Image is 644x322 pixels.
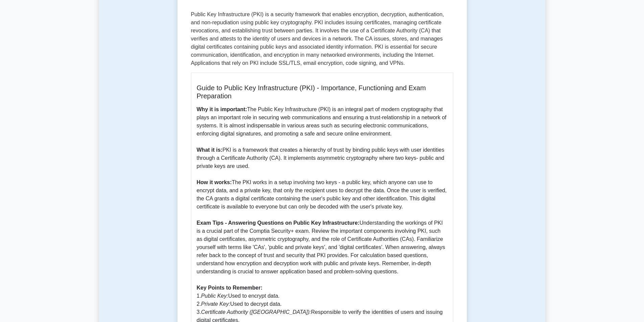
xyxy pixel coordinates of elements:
p: Public Key Infrastructure (PKI) is a security framework that enables encryption, decryption, auth... [191,10,453,67]
b: Key Points to Remember: [197,285,263,291]
i: Private Key: [201,301,230,307]
b: Why it is important: [197,106,247,112]
b: Exam Tips - Answering Questions on Public Key Infrastructure: [197,220,360,226]
h5: Guide to Public Key Infrastructure (PKI) - Importance, Functioning and Exam Preparation [197,84,448,100]
i: Certificate Authority ([GEOGRAPHIC_DATA]): [201,309,311,315]
b: How it works: [197,179,232,185]
b: What it is: [197,147,222,153]
i: Public Key: [201,293,228,299]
